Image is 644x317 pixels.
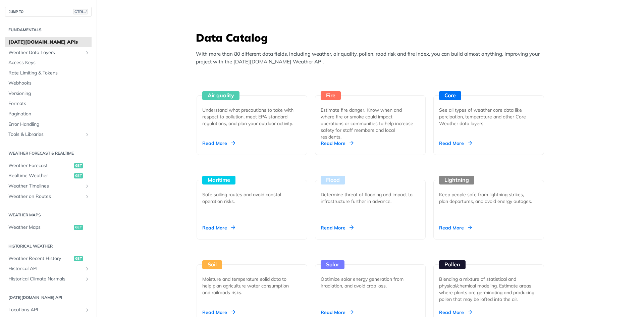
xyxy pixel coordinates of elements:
h2: Weather Forecast & realtime [5,150,92,156]
a: Access Keys [5,58,92,68]
h3: Data Catalog [196,30,548,45]
div: Read More [439,309,472,316]
button: Show subpages for Weather Timelines [85,183,90,189]
span: Historical API [8,265,83,272]
span: Weather Data Layers [8,49,83,56]
div: Optimize solar energy generation from irradiation, and avoid crop loss. [321,276,415,289]
span: Tools & Libraries [8,131,83,138]
a: Historical Climate NormalsShow subpages for Historical Climate Normals [5,274,92,284]
a: Weather TimelinesShow subpages for Weather Timelines [5,181,92,191]
div: Read More [202,309,235,316]
div: Determine threat of flooding and impact to infrastructure further in advance. [321,191,415,205]
a: Error Handling [5,119,92,129]
div: See all types of weather core data like percipation, temperature and other Core Weather data layers [439,107,533,127]
a: Rate Limiting & Tokens [5,68,92,78]
div: Read More [321,309,354,316]
span: [DATE][DOMAIN_NAME] APIs [8,39,90,46]
span: CTRL-/ [73,9,88,14]
span: Error Handling [8,121,90,128]
a: Weather on RoutesShow subpages for Weather on Routes [5,192,92,202]
span: Pagination [8,111,90,117]
a: Weather Data LayersShow subpages for Weather Data Layers [5,48,92,58]
button: Show subpages for Tools & Libraries [85,132,90,137]
button: Show subpages for Weather on Routes [85,194,90,199]
a: Historical APIShow subpages for Historical API [5,264,92,274]
div: Safe sailing routes and avoid coastal operation risks. [202,191,296,205]
p: With more than 80 different data fields, including weather, air quality, pollen, road risk and fi... [196,50,548,65]
a: Webhooks [5,78,92,88]
div: Soil [202,260,222,269]
div: Air quality [202,91,239,100]
div: Read More [321,224,354,231]
a: Lightning Keep people safe from lightning strikes, plan departures, and avoid energy outages. Rea... [431,155,547,240]
span: Formats [8,100,90,107]
span: get [74,256,83,261]
a: Locations APIShow subpages for Locations API [5,305,92,315]
span: Historical Climate Normals [8,276,83,282]
div: Flood [321,176,345,184]
span: Weather on Routes [8,193,83,200]
button: Show subpages for Locations API [85,307,90,313]
span: get [74,173,83,178]
span: Versioning [8,90,90,97]
div: Read More [439,140,472,147]
a: Flood Determine threat of flooding and impact to infrastructure further in advance. Read More [312,155,428,240]
div: Estimate fire danger. Know when and where fire or smoke could impact operations or communities to... [321,107,415,140]
h2: [DATE][DOMAIN_NAME] API [5,295,92,301]
div: Fire [321,91,341,100]
a: Realtime Weatherget [5,171,92,181]
h2: Fundamentals [5,27,92,33]
a: Formats [5,99,92,109]
div: Maritime [202,176,235,184]
span: Rate Limiting & Tokens [8,70,90,76]
span: Weather Timelines [8,183,83,190]
button: Show subpages for Historical Climate Normals [85,276,90,282]
a: Weather Forecastget [5,161,92,171]
div: Read More [202,224,235,231]
a: Pagination [5,109,92,119]
span: Access Keys [8,59,90,66]
a: Maritime Safe sailing routes and avoid coastal operation risks. Read More [194,155,310,240]
h2: Historical Weather [5,243,92,249]
span: Webhooks [8,80,90,87]
span: Locations API [8,307,83,313]
button: Show subpages for Historical API [85,266,90,271]
div: Pollen [439,260,466,269]
div: Understand what precautions to take with respect to pollution, meet EPA standard regulations, and... [202,107,296,127]
span: get [74,163,83,168]
span: Weather Forecast [8,162,72,169]
a: Weather Mapsget [5,222,92,232]
span: Weather Recent History [8,255,72,262]
span: Weather Maps [8,224,72,231]
span: get [74,225,83,230]
a: Tools & LibrariesShow subpages for Tools & Libraries [5,129,92,140]
button: Show subpages for Weather Data Layers [85,50,90,55]
div: Blending a mixture of statistical and physical/chemical modeling. Estimate areas where plants are... [439,276,538,303]
h2: Weather Maps [5,212,92,218]
a: Fire Estimate fire danger. Know when and where fire or smoke could impact operations or communiti... [312,70,428,155]
div: Keep people safe from lightning strikes, plan departures, and avoid energy outages. [439,191,533,205]
button: JUMP TOCTRL-/ [5,7,92,17]
div: Solar [321,260,344,269]
div: Read More [321,140,354,147]
a: [DATE][DOMAIN_NAME] APIs [5,37,92,47]
a: Air quality Understand what precautions to take with respect to pollution, meet EPA standard regu... [194,70,310,155]
div: Read More [202,140,235,147]
div: Read More [439,224,472,231]
div: Core [439,91,461,100]
span: Realtime Weather [8,172,72,179]
div: Lightning [439,176,474,184]
a: Versioning [5,89,92,99]
a: Core See all types of weather core data like percipation, temperature and other Core Weather data... [431,70,547,155]
div: Moisture and temperature solid data to help plan agriculture water consumption and railroads risks. [202,276,296,296]
a: Weather Recent Historyget [5,254,92,264]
